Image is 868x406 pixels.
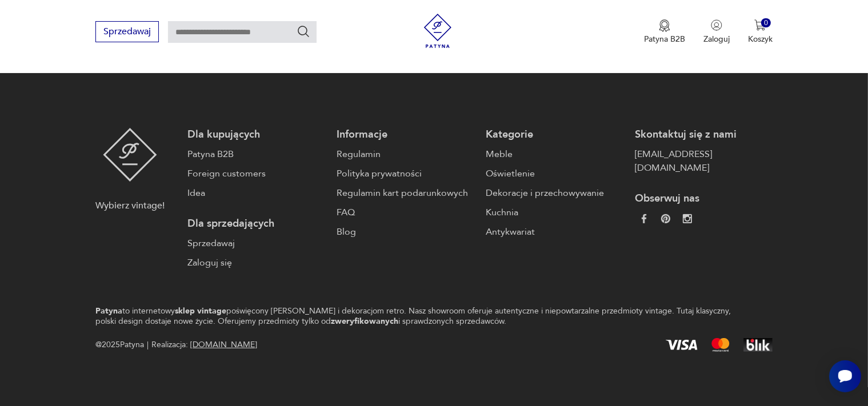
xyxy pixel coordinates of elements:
img: Ikona koszyka [754,19,766,31]
a: Sprzedawaj [95,29,159,37]
p: Patyna B2B [644,34,685,45]
div: | [147,338,149,352]
strong: Patyna [95,305,122,316]
a: Regulamin [337,147,474,161]
a: [DOMAIN_NAME] [190,339,257,350]
a: Zaloguj się [187,256,325,270]
img: Patyna - sklep z meblami i dekoracjami vintage [103,128,157,182]
a: Meble [486,147,623,161]
a: Regulamin kart podarunkowych [337,186,474,200]
a: Idea [187,186,325,200]
img: Patyna - sklep z meblami i dekoracjami vintage [421,14,455,48]
img: BLIK [743,338,773,352]
button: Patyna B2B [644,19,685,45]
p: Dla kupujących [187,128,325,142]
a: Polityka prywatności [337,167,474,180]
a: Patyna B2B [187,147,325,161]
button: Sprzedawaj [95,21,159,42]
a: Dekoracje i przechowywanie [486,186,623,200]
p: Obserwuj nas [635,192,773,206]
p: Informacje [337,128,474,142]
span: Realizacja: [151,338,257,352]
strong: sklep vintage [175,305,226,316]
a: Antykwariat [486,225,623,239]
strong: zweryfikowanych [331,316,398,327]
div: 0 [761,18,771,28]
a: Ikona medaluPatyna B2B [644,19,685,45]
a: Oświetlenie [486,167,623,180]
img: Ikona medalu [659,19,670,32]
a: Kuchnia [486,206,623,219]
a: Foreign customers [187,167,325,180]
p: Zaloguj [703,34,730,45]
img: Mastercard [711,338,730,352]
img: c2fd9cf7f39615d9d6839a72ae8e59e5.webp [683,214,692,223]
a: FAQ [337,206,474,219]
a: Blog [337,225,474,239]
p: Skontaktuj się z nami [635,128,773,142]
img: da9060093f698e4c3cedc1453eec5031.webp [639,214,649,223]
button: Zaloguj [703,19,730,45]
p: Dla sprzedających [187,217,325,231]
button: 0Koszyk [748,19,773,45]
button: Szukaj [297,25,310,38]
a: Sprzedawaj [187,236,325,250]
p: to internetowy poświęcony [PERSON_NAME] i dekoracjom retro. Nasz showroom oferuje autentyczne i n... [95,306,733,327]
iframe: Smartsupp widget button [829,360,861,392]
p: Koszyk [748,34,773,45]
img: Visa [666,340,698,350]
a: [EMAIL_ADDRESS][DOMAIN_NAME] [635,147,773,175]
span: @ 2025 Patyna [95,338,144,352]
p: Wybierz vintage! [95,199,165,212]
p: Kategorie [486,128,623,142]
img: 37d27d81a828e637adc9f9cb2e3d3a8a.webp [661,214,670,223]
img: Ikonka użytkownika [711,19,722,31]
